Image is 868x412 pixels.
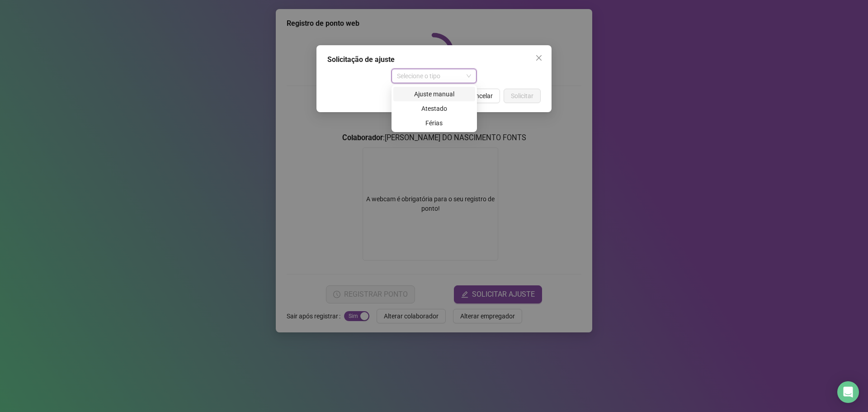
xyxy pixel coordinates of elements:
span: Cancelar [468,91,493,101]
button: Close [532,51,546,65]
div: Ajuste manual [399,89,470,99]
div: Atestado [393,101,475,116]
div: Solicitação de ajuste [327,54,541,65]
div: Férias [393,116,475,130]
div: Ajuste manual [393,87,475,101]
span: close [535,54,542,62]
button: Cancelar [461,89,500,103]
div: Open Intercom Messenger [837,381,859,403]
span: Selecione o tipo [397,69,472,83]
button: Solicitar [504,89,541,103]
div: Férias [399,118,470,128]
div: Atestado [399,104,470,114]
